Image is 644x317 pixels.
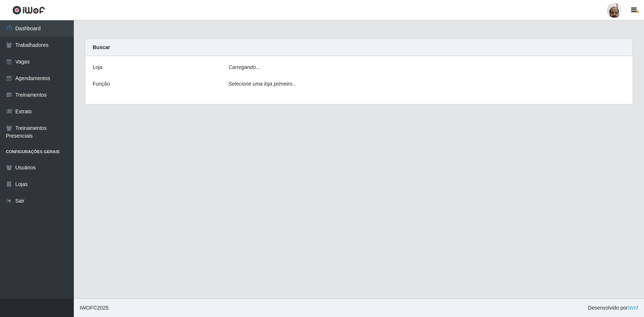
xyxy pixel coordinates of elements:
[80,304,110,312] span: © 2025 .
[93,44,110,50] strong: Buscar
[93,63,102,71] label: Loja
[588,304,638,312] span: Desenvolvido por
[628,305,638,311] a: iWof
[12,6,45,15] img: CoreUI Logo
[228,64,260,70] i: Carregando...
[228,81,296,87] i: Selecione uma loja primeiro...
[80,305,93,311] span: IWOF
[93,80,110,88] label: Função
